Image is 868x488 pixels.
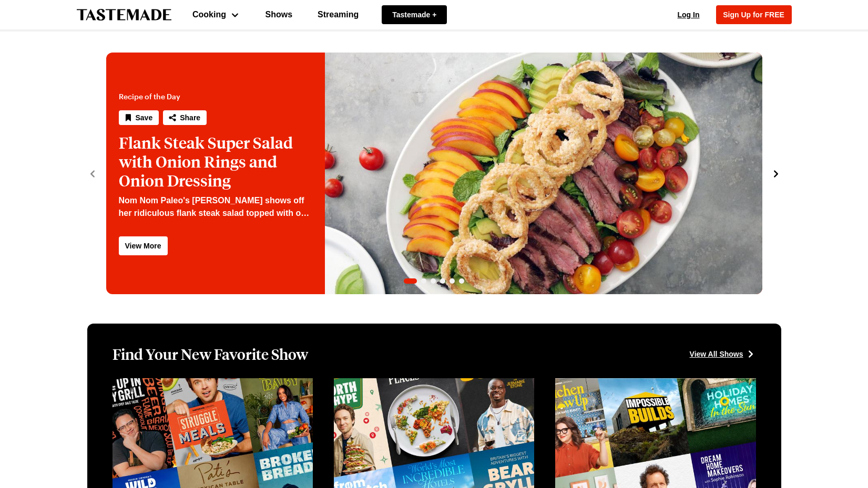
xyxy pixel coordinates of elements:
[459,278,464,284] span: Go to slide 6
[192,10,226,19] span: Cooking
[334,380,475,389] a: View full content for [object Object]
[113,380,254,389] a: View full content for [object Object]
[716,5,792,24] button: Sign Up for FREE
[136,112,153,123] span: Save
[723,11,784,19] span: Sign Up for FREE
[690,349,743,360] span: View All Shows
[421,278,426,284] span: Go to slide 2
[690,349,756,360] a: View All Shows
[555,380,697,389] a: View full content for [object Object]
[125,241,161,252] span: View More
[678,11,700,19] span: Log In
[87,167,98,180] button: navigate to previous item
[771,167,781,180] button: navigate to next item
[450,278,455,284] span: Go to slide 5
[668,9,710,20] button: Log In
[382,5,447,24] a: Tastemade +
[192,2,240,27] button: Cooking
[77,9,171,21] a: To Tastemade Home Page
[180,112,200,123] span: Share
[163,110,207,125] button: Share
[113,345,308,364] h1: Find Your New Favorite Show
[404,278,417,284] span: Go to slide 1
[119,236,168,255] a: View More
[392,9,436,20] span: Tastemade +
[431,278,436,284] span: Go to slide 3
[106,53,762,294] div: 1 / 6
[119,110,159,125] button: Save recipe
[440,278,445,284] span: Go to slide 4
